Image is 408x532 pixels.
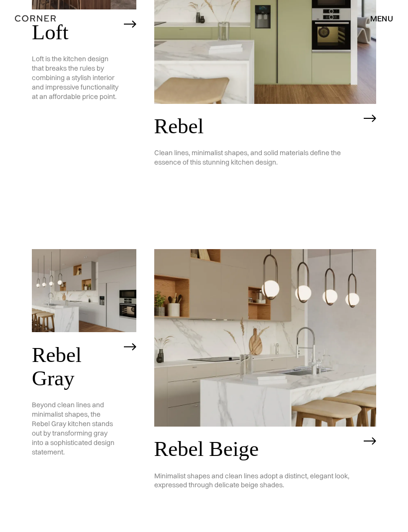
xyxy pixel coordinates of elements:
h2: Rebel [154,114,359,138]
p: Loft is the kitchen design that breaks the rules by combining a stylish interior and impressive f... [32,44,119,112]
a: home [15,12,95,25]
h2: Rebel Beige [154,437,359,460]
div: menu [370,14,393,22]
p: Beyond clean lines and minimalist shapes, the Rebel Gray kitchen stands out by transforming gray ... [32,390,119,467]
p: Clean lines, minimalist shapes, and solid materials define the essence of this stunning kitchen d... [154,138,359,178]
h2: Rebel Gray [32,343,119,390]
div: menu [360,10,393,27]
p: Minimalist shapes and clean lines adopt a distinct, elegant look, expressed through delicate beig... [154,460,359,501]
a: Rebel GrayBeyond clean lines and minimalist shapes, the Rebel Gray kitchen stands out by transfor... [32,249,136,521]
